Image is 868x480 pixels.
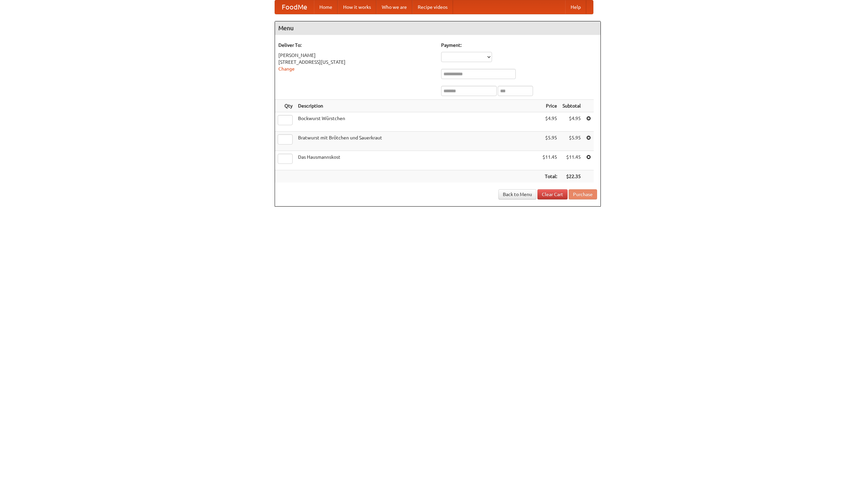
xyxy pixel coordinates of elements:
[560,112,584,132] td: $4.95
[278,42,434,49] h5: Deliver To:
[278,66,295,72] a: Change
[275,0,314,14] a: FoodMe
[295,132,540,151] td: Bratwurst mit Brötchen und Sauerkraut
[278,52,434,59] div: [PERSON_NAME]
[560,151,584,170] td: $11.45
[565,0,586,14] a: Help
[540,112,560,132] td: $4.95
[498,189,536,199] a: Back to Menu
[569,189,597,199] button: Purchase
[560,170,584,183] th: $22.35
[560,132,584,151] td: $5.95
[278,59,434,65] div: [STREET_ADDRESS][US_STATE]
[537,189,568,199] a: Clear Cart
[540,100,560,112] th: Price
[376,0,412,14] a: Who we are
[275,21,600,35] h4: Menu
[295,112,540,132] td: Bockwurst Würstchen
[275,100,295,112] th: Qty
[412,0,453,14] a: Recipe videos
[540,170,560,183] th: Total:
[441,42,597,49] h5: Payment:
[295,151,540,170] td: Das Hausmannskost
[540,132,560,151] td: $5.95
[295,100,540,112] th: Description
[560,100,584,112] th: Subtotal
[314,0,338,14] a: Home
[338,0,376,14] a: How it works
[540,151,560,170] td: $11.45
